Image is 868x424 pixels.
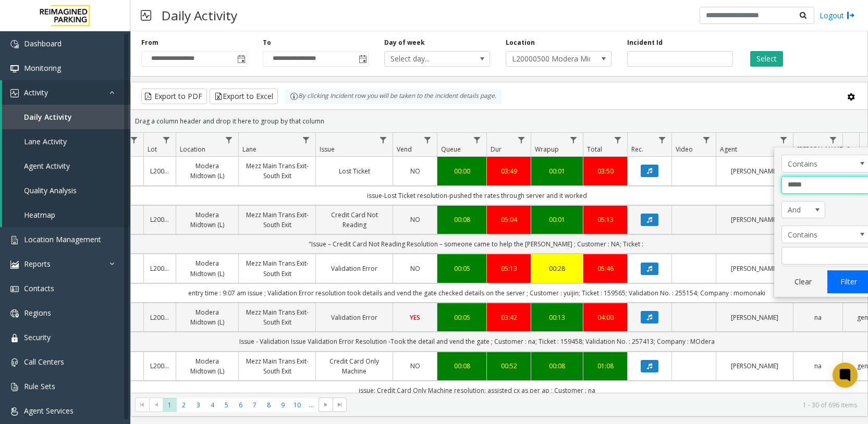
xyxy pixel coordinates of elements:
[163,398,177,412] span: Page 1
[141,3,151,28] img: pageIcon
[700,133,714,147] a: Video Filter Menu
[10,407,19,416] img: 'icon'
[205,398,219,412] span: Page 4
[399,215,431,225] a: NO
[820,10,855,21] a: Logout
[537,264,577,273] a: 00:28
[399,313,431,322] a: YES
[150,313,169,322] a: L20000500
[148,145,157,154] span: Lot
[320,145,335,154] span: Issue
[222,133,236,147] a: Location Filter Menu
[537,361,577,371] a: 00:08
[10,285,19,293] img: 'icon'
[10,89,19,97] img: 'icon'
[781,201,825,219] span: Agent Filter Logic
[24,259,51,269] span: Reports
[319,397,333,412] span: Go to the next page
[2,154,130,178] a: Agent Activity
[150,264,169,273] a: L20000500
[847,145,867,154] span: Source
[444,215,480,225] a: 00:08
[248,398,262,412] span: Page 7
[723,264,787,273] a: [PERSON_NAME]
[590,361,621,371] div: 01:08
[245,258,309,278] a: Mezz Main Trans Exit- South Exit
[177,398,191,412] span: Page 2
[723,313,787,322] a: [PERSON_NAME]
[2,80,130,105] a: Activity
[182,307,232,327] a: Modera Midtown (L)
[750,51,783,67] button: Select
[24,406,74,416] span: Agent Services
[782,155,852,172] span: Contains
[800,313,836,322] a: na
[131,133,867,393] div: Data table
[245,210,309,230] a: Mezz Main Trans Exit- South Exit
[191,398,205,412] span: Page 3
[182,356,232,376] a: Modera Midtown (L)
[322,356,386,376] a: Credit Card Only Machine
[676,145,693,154] span: Video
[444,166,480,176] a: 00:00
[655,133,669,147] a: Rec. Filter Menu
[493,215,524,225] a: 05:04
[399,361,431,371] a: NO
[590,166,621,176] div: 03:50
[219,398,234,412] span: Page 5
[444,361,480,371] a: 00:08
[245,161,309,181] a: Mezz Main Trans Exit- South Exit
[24,88,48,97] span: Activity
[2,178,130,203] a: Quality Analysis
[410,361,420,370] span: NO
[10,260,19,269] img: 'icon'
[10,40,19,48] img: 'icon'
[410,313,420,322] span: YES
[537,313,577,322] a: 00:13
[24,357,64,367] span: Call Centers
[410,167,420,176] span: NO
[322,401,330,409] span: Go to the next page
[567,133,581,147] a: Wrapup Filter Menu
[24,39,62,48] span: Dashboard
[333,397,347,412] span: Go to the last page
[182,161,232,181] a: Modera Midtown (L)
[800,361,836,371] a: na
[782,202,816,218] span: And
[336,401,344,409] span: Go to the last page
[847,10,855,21] img: logout
[493,264,524,273] a: 05:13
[421,133,435,147] a: Vend Filter Menu
[493,313,524,322] div: 03:42
[10,358,19,367] img: 'icon'
[384,38,425,47] label: Day of week
[322,166,386,176] a: Lost Ticket
[299,133,313,147] a: Lane Filter Menu
[322,313,386,322] a: Validation Error
[24,332,51,342] span: Security
[399,264,431,273] a: NO
[493,361,524,371] a: 00:52
[537,215,577,225] a: 00:01
[24,161,70,171] span: Agent Activity
[276,398,290,412] span: Page 9
[376,133,390,147] a: Issue Filter Menu
[24,63,61,73] span: Monitoring
[234,398,248,412] span: Page 6
[10,334,19,342] img: 'icon'
[245,307,309,327] a: Mezz Main Trans Exit- South Exit
[444,313,480,322] div: 00:05
[182,258,232,278] a: Modera Midtown (L)
[590,215,621,225] a: 05:13
[590,264,621,273] a: 05:46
